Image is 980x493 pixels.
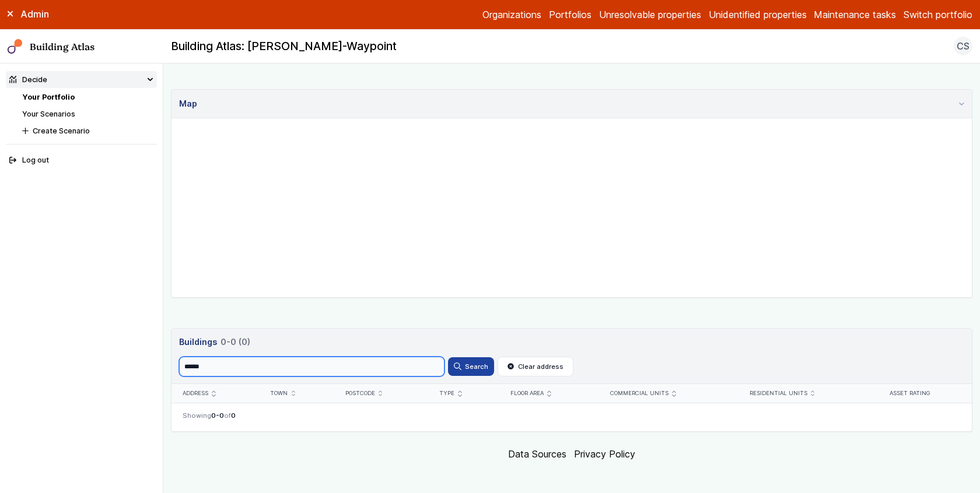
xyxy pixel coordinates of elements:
[179,336,965,348] h3: Buildings
[498,357,573,376] button: Clear address
[6,71,157,88] summary: Decide
[890,390,961,397] div: Asset rating
[345,390,417,397] div: Postcode
[220,336,250,348] span: 0-0 (0)
[954,37,972,55] button: CS
[750,390,866,397] div: Residential units
[439,390,488,397] div: Type
[211,411,224,420] span: 0-0
[270,390,323,397] div: Town
[599,8,701,22] a: Unresolvable properties
[957,39,970,53] span: CS
[448,357,494,376] button: Search
[510,390,588,397] div: Floor area
[574,448,635,460] a: Privacy Policy
[814,8,896,22] a: Maintenance tasks
[171,403,972,431] nav: Table navigation
[549,8,591,22] a: Portfolios
[183,390,248,397] div: Address
[183,411,236,420] span: Showing of
[231,411,236,420] span: 0
[709,8,807,22] a: Unidentified properties
[8,39,23,54] img: main-0bbd2752.svg
[171,39,397,54] h2: Building Atlas: [PERSON_NAME]-Waypoint
[6,152,157,169] button: Log out
[22,110,75,118] a: Your Scenarios
[19,122,157,139] button: Create Scenario
[9,74,47,85] div: Decide
[904,8,972,22] button: Switch portfolio
[482,8,541,22] a: Organizations
[22,93,75,101] a: Your Portfolio
[610,390,727,397] div: Commercial units
[171,90,972,118] summary: Map
[508,448,566,460] a: Data Sources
